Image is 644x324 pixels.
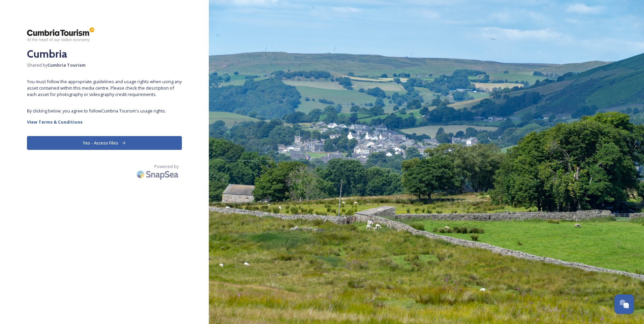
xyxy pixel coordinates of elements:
button: Open Chat [614,294,634,314]
strong: Cumbria Tourism [47,62,86,68]
span: Powered by [154,163,179,170]
img: ct_logo.png [27,27,94,42]
h2: Cumbria [27,46,182,62]
span: By clicking below, you agree to follow Cumbria Tourism 's usage rights. [27,108,182,114]
img: SnapSea Logo [135,166,182,182]
a: View Terms & Conditions [27,118,182,126]
strong: View Terms & Conditions [27,119,83,125]
button: Yes - Access Files [27,136,182,150]
span: You must follow the appropriate guidelines and usage rights when using any asset contained within... [27,78,182,98]
span: Shared by [27,62,182,68]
